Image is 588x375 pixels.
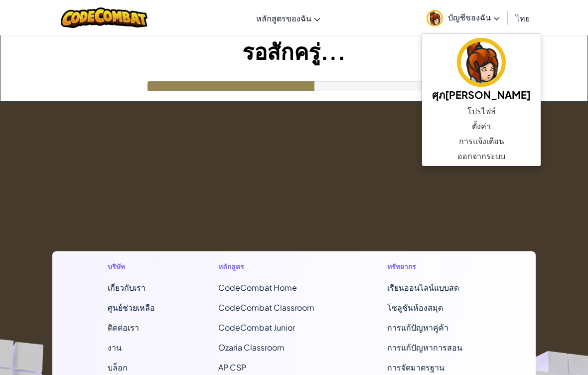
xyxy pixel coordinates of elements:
a: Ozaria Classroom [218,342,285,353]
a: เรียนออนไลน์แบบสด [387,282,459,293]
h5: ศุภ[PERSON_NAME] [432,87,531,102]
img: CodeCombat logo [61,7,148,28]
h1: ทรัพยากร [387,261,480,272]
a: การจัดมาตรฐาน [387,362,444,373]
a: บัญชีของฉัน [422,2,505,33]
img: avatar [427,10,443,26]
span: บัญชีของฉัน [448,12,500,22]
h1: บริษัท [108,261,155,272]
a: การแก้ปัญหาการสอน [387,342,462,353]
a: การแจ้งเตือน [422,134,541,149]
a: ตั้งค่า [422,119,541,134]
span: หลักสูตรของฉัน [256,13,311,23]
img: avatar [457,38,506,87]
a: ไทย [511,4,535,31]
a: ศูนย์ช่วยเหลือ [108,302,155,313]
span: ติดต่อเรา [108,322,139,333]
a: หลักสูตรของฉัน [251,4,325,31]
a: ออกจากระบบ [422,149,541,164]
a: AP CSP [218,362,246,373]
a: เกี่ยวกับเรา [108,282,146,293]
span: การแจ้งเตือน [459,135,504,147]
span: ไทย [516,13,530,23]
a: CodeCombat Junior [218,322,295,333]
span: CodeCombat Home [218,282,297,293]
a: ศุภ[PERSON_NAME] [422,36,541,104]
a: โซลูชันห้องสมุด [387,302,443,313]
h1: หลักสูตร [218,261,324,272]
a: งาน [108,342,122,353]
h1: รอสักครู่... [0,35,588,66]
a: บล็อก [108,362,128,373]
a: CodeCombat Classroom [218,302,314,313]
a: การแก้ปัญหาคู่ค้า [387,322,448,333]
a: โปรไฟล์ [422,104,541,119]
